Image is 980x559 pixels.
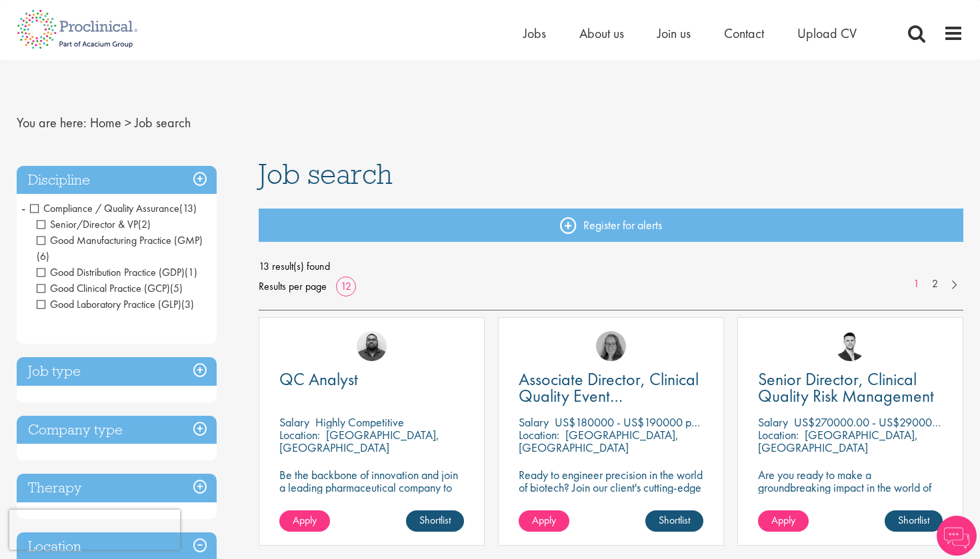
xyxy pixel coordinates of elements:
[279,368,358,390] span: QC Analyst
[17,114,87,131] span: You are here:
[645,510,703,532] a: Shortlist
[279,427,320,442] span: Location:
[758,414,788,430] span: Salary
[519,510,569,532] a: Apply
[771,513,795,527] span: Apply
[406,510,464,532] a: Shortlist
[37,281,170,295] span: Good Clinical Practice (GCP)
[907,277,926,292] a: 1
[885,510,943,532] a: Shortlist
[724,25,764,42] a: Contact
[519,371,703,404] a: Associate Director, Clinical Quality Event Management (GCP)
[138,217,151,231] span: (2)
[357,331,387,361] img: Ashley Bennett
[37,217,151,231] span: Senior/Director & VP
[279,427,439,455] p: [GEOGRAPHIC_DATA], [GEOGRAPHIC_DATA]
[90,114,121,131] a: breadcrumb link
[37,249,49,263] span: (6)
[279,414,309,430] span: Salary
[17,357,217,386] h3: Job type
[30,201,197,215] span: Compliance / Quality Assurance
[758,510,809,532] a: Apply
[259,257,964,277] span: 13 result(s) found
[37,265,185,279] span: Good Distribution Practice (GDP)
[758,427,799,442] span: Location:
[259,156,393,192] span: Job search
[519,414,549,430] span: Salary
[596,331,626,361] img: Ingrid Aymes
[37,265,197,279] span: Good Distribution Practice (GDP)
[37,281,183,295] span: Good Clinical Practice (GCP)
[135,114,191,131] span: Job search
[523,25,546,42] a: Jobs
[179,201,197,215] span: (13)
[519,468,703,532] p: Ready to engineer precision in the world of biotech? Join our client's cutting-edge team and play...
[21,198,25,218] span: -
[30,201,179,215] span: Compliance / Quality Assurance
[758,468,943,532] p: Are you ready to make a groundbreaking impact in the world of biotechnology? Join a growing compa...
[315,414,404,430] p: Highly Competitive
[125,114,131,131] span: >
[336,279,356,293] a: 12
[519,427,679,455] p: [GEOGRAPHIC_DATA], [GEOGRAPHIC_DATA]
[37,297,194,311] span: Good Laboratory Practice (GLP)
[170,281,183,295] span: (5)
[37,233,203,247] span: Good Manufacturing Practice (GMP)
[657,25,691,42] a: Join us
[37,217,138,231] span: Senior/Director & VP
[259,209,964,242] a: Register for alerts
[532,513,556,527] span: Apply
[259,277,327,296] span: Results per page
[758,368,934,407] span: Senior Director, Clinical Quality Risk Management
[185,265,197,279] span: (1)
[9,510,180,550] iframe: reCAPTCHA
[579,25,624,42] a: About us
[835,331,865,361] img: Joshua Godden
[279,510,330,532] a: Apply
[758,427,918,455] p: [GEOGRAPHIC_DATA], [GEOGRAPHIC_DATA]
[37,233,203,263] span: Good Manufacturing Practice (GMP)
[555,414,733,430] p: US$180000 - US$190000 per annum
[279,371,464,388] a: QC Analyst
[279,468,464,519] p: Be the backbone of innovation and join a leading pharmaceutical company to help keep life-changin...
[758,371,943,404] a: Senior Director, Clinical Quality Risk Management
[519,427,559,442] span: Location:
[37,297,181,311] span: Good Laboratory Practice (GLP)
[519,368,699,424] span: Associate Director, Clinical Quality Event Management (GCP)
[17,166,217,195] h3: Discipline
[925,277,945,292] a: 2
[181,297,194,311] span: (3)
[17,416,217,444] h3: Company type
[797,25,857,42] a: Upload CV
[293,513,317,527] span: Apply
[17,474,217,502] h3: Therapy
[937,516,977,556] img: Chatbot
